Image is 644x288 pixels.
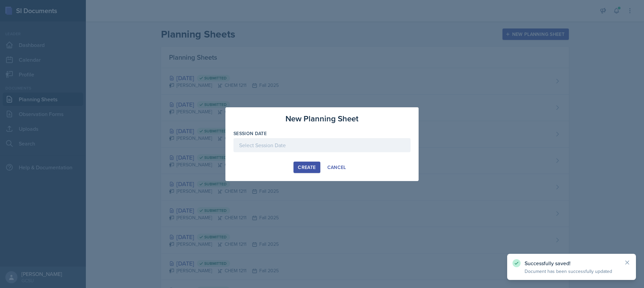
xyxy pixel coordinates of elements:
div: Create [298,165,316,170]
p: Successfully saved! [525,260,619,267]
button: Cancel [323,162,351,173]
p: Document has been successfully updated [525,268,619,275]
h3: New Planning Sheet [285,113,359,125]
label: Session Date [233,130,267,137]
button: Create [293,162,320,173]
div: Cancel [327,165,346,170]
